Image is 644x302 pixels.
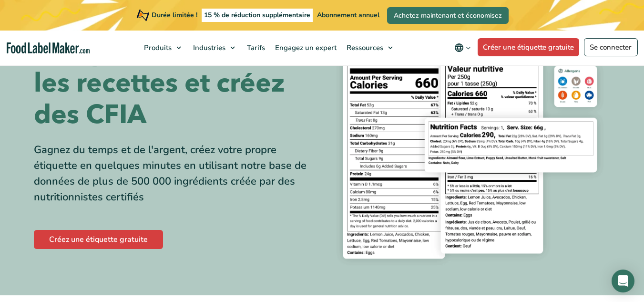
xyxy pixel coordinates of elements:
font: Se connecter [590,42,632,52]
font: Ressources [347,43,383,52]
a: Industries [188,31,240,65]
font: Gagnez du temps et de l'argent, créez votre propre étiquette en quelques minutes en utilisant not... [34,143,307,204]
a: Engagez un expert [270,31,339,65]
a: Tarifs [242,31,268,65]
font: Produits [144,43,172,52]
a: Créer une étiquette gratuite [478,38,580,56]
div: Ouvrir Intercom Messenger [612,270,634,292]
a: Page d'accueil de Food Label Maker [7,42,90,53]
font: 15 % de réduction supplémentaire [204,10,310,20]
a: Produits [139,31,186,65]
a: Se connecter [584,38,638,56]
font: Industries [193,43,225,52]
font: Créer une étiquette gratuite [483,42,574,52]
a: Créez une étiquette gratuite [34,230,163,249]
font: Abonnement annuel [317,10,379,20]
font: Créez une étiquette gratuite [49,234,148,245]
font: Durée limitée ! [152,10,197,20]
font: Analysez facilement les recettes et créez des CFIA [34,34,289,133]
font: Achetez maintenant et économisez [394,11,502,20]
font: Tarifs [247,43,265,52]
button: Changer de langue [448,38,478,57]
a: Ressources [342,31,398,65]
a: Achetez maintenant et économisez [387,7,509,24]
font: Engagez un expert [275,43,337,52]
